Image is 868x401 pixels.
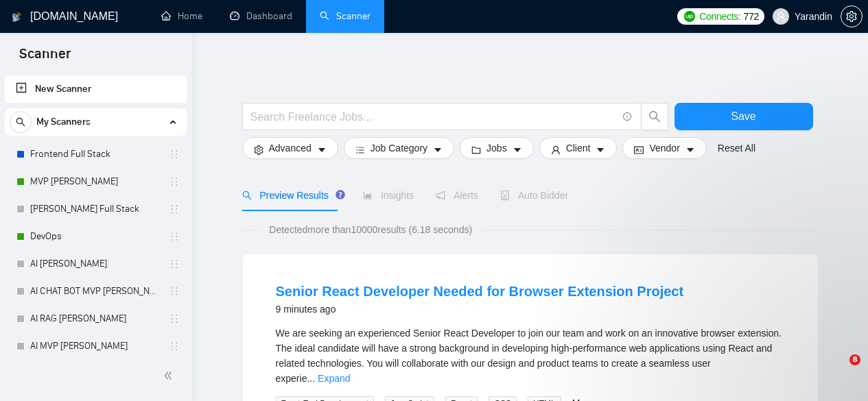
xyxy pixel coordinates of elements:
span: holder [169,176,180,187]
span: caret-down [317,145,327,155]
span: search [10,117,31,127]
span: Connects: [699,9,740,24]
span: Client [566,141,591,156]
img: upwork-logo.png [684,11,695,22]
span: setting [254,145,263,155]
span: user [551,145,561,155]
div: Tooltip anchor [334,189,347,201]
a: Frontend Full Stack [30,141,161,168]
a: setting [841,11,863,22]
a: [PERSON_NAME] Full Stack [30,195,161,223]
span: Insights [363,190,414,201]
a: AI [PERSON_NAME] [30,250,161,278]
button: settingAdvancedcaret-down [242,137,338,159]
button: folderJobscaret-down [460,137,534,159]
input: Search Freelance Jobs... [250,108,617,125]
span: 772 [744,9,759,24]
button: userClientcaret-down [539,137,618,159]
span: double-left [163,369,177,382]
a: homeHome [161,10,202,22]
span: Detected more than 10000 results (6.18 seconds) [259,222,482,237]
button: barsJob Categorycaret-down [344,137,454,159]
span: notification [436,191,445,200]
span: Job Category [371,141,427,156]
span: area-chart [363,191,373,200]
span: We are seeking an experienced Senior React Developer to join our team and work on an innovative b... [276,328,782,384]
div: 9 minutes ago [276,301,684,317]
span: caret-down [596,145,605,155]
span: holder [169,286,180,297]
span: ... [307,373,315,384]
span: Scanner [8,44,82,73]
span: robot [500,191,510,200]
span: Advanced [269,141,312,156]
a: AI CHAT BOT MVP [PERSON_NAME] [30,278,161,305]
a: New Scanner [16,75,176,103]
li: New Scanner [5,75,187,103]
span: search [242,191,252,200]
button: setting [841,5,863,27]
span: Preview Results [242,190,341,201]
iframe: Intercom live chat [821,354,854,387]
span: 8 [849,354,860,365]
span: holder [169,204,180,215]
span: caret-down [433,145,443,155]
span: holder [169,149,180,160]
button: search [10,111,32,133]
span: folder [471,145,481,155]
a: Expand [318,373,350,384]
span: My Scanners [36,108,91,136]
span: Auto Bidder [500,190,568,201]
span: holder [169,231,180,242]
span: Alerts [436,190,478,201]
a: AI RAG [PERSON_NAME] [30,305,161,332]
img: logo [12,6,21,28]
a: MVP [PERSON_NAME] [30,168,161,195]
span: caret-down [513,145,522,155]
span: holder [169,313,180,324]
div: We are seeking an experienced Senior React Developer to join our team and work on an innovative b... [276,326,785,386]
a: dashboardDashboard [230,10,292,22]
a: DevOps [30,223,161,250]
span: bars [355,145,365,155]
a: Senior React Developer Needed for Browser Extension Project [276,284,684,299]
a: AI MVP [PERSON_NAME] [30,332,161,360]
span: holder [169,258,180,269]
span: Jobs [486,141,507,156]
span: user [776,12,786,21]
span: setting [841,11,862,22]
a: searchScanner [320,10,371,22]
span: holder [169,341,180,352]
